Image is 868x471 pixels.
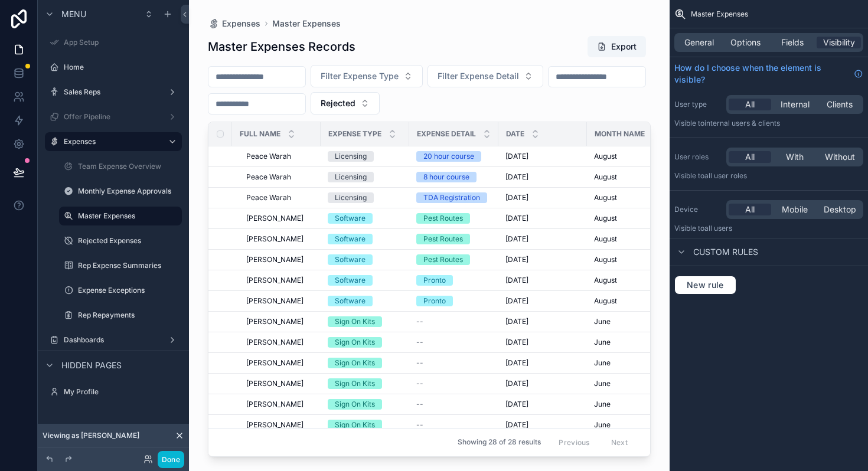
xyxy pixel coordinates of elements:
a: Software [328,275,402,286]
span: Menu [61,8,86,20]
div: 8 hour course [423,172,469,182]
span: [PERSON_NAME] [246,296,304,306]
span: Fields [781,37,804,48]
a: -- [416,379,491,388]
a: August [594,296,668,306]
a: Licensing [328,151,402,162]
a: [PERSON_NAME] [246,317,314,326]
div: Sign On Kits [335,316,375,327]
span: Showing 28 of 28 results [458,438,541,447]
span: Internal users & clients [704,119,780,127]
a: [DATE] [505,400,580,409]
label: Expense Exceptions [78,286,180,295]
span: June [594,420,611,430]
a: June [594,338,668,347]
span: June [594,317,611,326]
a: Expense Exceptions [59,281,182,300]
div: 20 hour course [423,151,474,162]
a: Software [328,296,402,306]
span: June [594,379,611,388]
a: Expenses [45,132,182,151]
div: Pest Routes [423,254,463,265]
div: Licensing [335,151,367,162]
a: [PERSON_NAME] [246,276,314,285]
div: Sign On Kits [335,358,375,368]
span: all users [704,224,732,233]
span: -- [416,358,423,368]
span: Peace Warah [246,172,291,182]
a: August [594,234,668,244]
a: Home [45,58,182,77]
div: Pest Routes [423,234,463,244]
span: [DATE] [505,338,528,347]
span: [PERSON_NAME] [246,400,304,409]
span: [PERSON_NAME] [246,358,304,368]
a: Expenses [208,18,260,30]
p: Visible to [674,171,863,181]
button: Select Button [428,65,543,87]
span: New rule [682,280,729,290]
span: [DATE] [505,317,528,326]
a: [DATE] [505,255,580,264]
span: [DATE] [505,358,528,368]
span: All [745,99,755,110]
a: [PERSON_NAME] [246,296,314,306]
span: Full Name [240,129,280,139]
label: Sales Reps [64,87,163,97]
a: [PERSON_NAME] [246,214,314,223]
div: Sign On Kits [335,399,375,410]
span: [PERSON_NAME] [246,276,304,285]
span: -- [416,338,423,347]
a: Software [328,234,402,244]
span: -- [416,317,423,326]
div: Software [335,234,366,244]
span: August [594,152,617,161]
span: [PERSON_NAME] [246,317,304,326]
span: [DATE] [505,193,528,202]
span: Master Expenses [691,9,748,19]
button: Select Button [311,92,380,115]
a: [DATE] [505,296,580,306]
a: June [594,317,668,326]
a: Licensing [328,172,402,182]
span: [PERSON_NAME] [246,420,304,430]
span: With [786,151,804,163]
a: Master Expenses [59,207,182,225]
a: [DATE] [505,193,580,202]
label: Home [64,63,180,72]
span: Expense Type [328,129,381,139]
span: [DATE] [505,276,528,285]
span: [DATE] [505,172,528,182]
a: [DATE] [505,317,580,326]
button: Done [158,451,184,468]
span: Internal [781,99,810,110]
a: [DATE] [505,338,580,347]
a: My Profile [45,382,182,401]
span: August [594,276,617,285]
span: How do I choose when the element is visible? [674,62,849,86]
a: June [594,420,668,430]
a: Software [328,254,402,265]
label: Rejected Expenses [78,236,180,246]
a: 8 hour course [416,172,491,182]
a: [DATE] [505,358,580,368]
label: My Profile [64,387,180,397]
span: June [594,338,611,347]
a: [PERSON_NAME] [246,338,314,347]
a: June [594,358,668,368]
button: Export [588,36,646,57]
span: August [594,296,617,306]
div: Pronto [423,296,446,306]
span: -- [416,400,423,409]
a: Software [328,213,402,224]
a: -- [416,358,491,368]
div: TDA Registration [423,192,480,203]
span: Rejected [321,97,355,109]
a: [PERSON_NAME] [246,234,314,244]
a: June [594,400,668,409]
label: Team Expense Overview [78,162,180,171]
label: Device [674,205,722,214]
span: -- [416,420,423,430]
span: Clients [827,99,853,110]
label: User type [674,100,722,109]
